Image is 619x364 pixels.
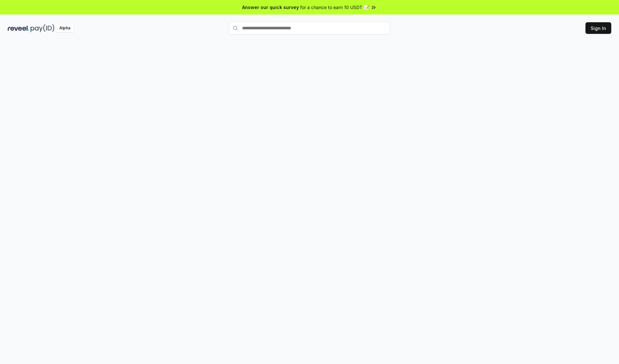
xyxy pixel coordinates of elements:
div: Alpha [56,24,74,32]
img: reveel_dark [8,24,29,32]
span: Answer our quick survey [242,4,299,11]
img: pay_id [31,24,54,32]
span: for a chance to earn 10 USDT 📝 [300,4,369,11]
button: Sign In [585,22,611,34]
